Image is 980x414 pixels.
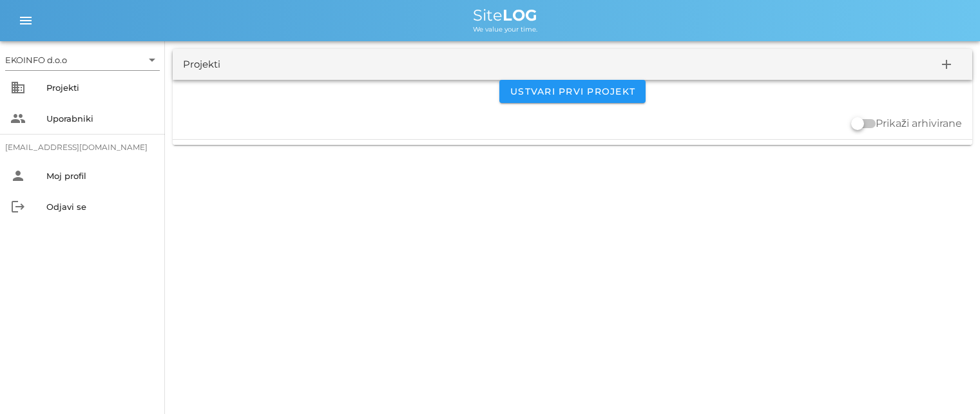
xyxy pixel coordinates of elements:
div: Odjavi se [46,202,155,212]
i: add [939,57,954,72]
i: person [10,168,26,183]
button: Ustvari prvi projekt [499,80,646,103]
i: logout [10,199,26,214]
div: Projekti [183,57,220,72]
i: menu [18,13,34,28]
div: Uporabniki [46,113,155,124]
span: Ustvari prvi projekt [510,86,635,97]
span: We value your time. [473,25,537,33]
i: business [10,80,26,95]
div: Projekti [46,82,155,93]
i: arrow_drop_down [144,52,160,68]
b: LOG [503,6,537,24]
div: EKOINFO d.o.o [5,54,67,66]
div: EKOINFO d.o.o [5,50,160,70]
span: Site [473,6,537,24]
div: Moj profil [46,171,155,181]
i: people [10,111,26,126]
label: Prikaži arhivirane [876,117,962,130]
